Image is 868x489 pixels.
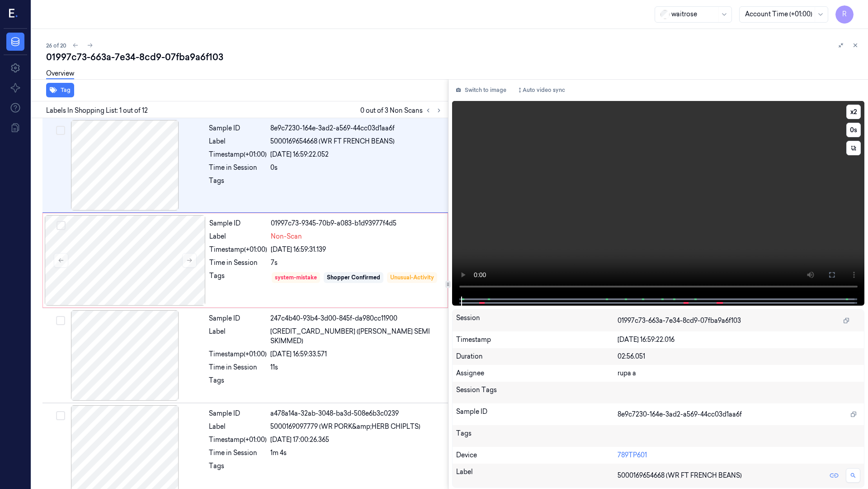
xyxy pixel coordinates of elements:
button: Auto video sync [514,83,569,97]
div: Unusual-Activity [390,273,434,282]
span: 8e9c7230-164e-3ad2-a569-44cc03d1aa6f [618,410,742,419]
div: Tags [209,176,267,191]
div: Shopper Confirmed [327,273,380,282]
button: Switch to image [452,83,510,97]
div: 11s [270,363,443,372]
div: 02:56.051 [618,352,860,361]
div: 7s [271,258,442,268]
div: 789TP601 [618,451,860,460]
div: 1m 4s [270,448,443,458]
div: 0s [270,163,443,173]
a: Overview [46,69,74,79]
div: 01997c73-9345-70b9-a083-b1d93977f4d5 [271,219,442,228]
div: Label [456,467,618,484]
div: Sample ID [209,124,267,133]
div: Sample ID [456,407,618,422]
div: Timestamp (+01:00) [209,350,267,359]
div: [DATE] 16:59:33.571 [270,350,443,359]
span: Labels In Shopping List: 1 out of 12 [46,106,148,115]
button: Select row [56,316,65,325]
div: Session Tags [456,385,618,400]
span: 26 of 20 [46,42,66,49]
div: Tags [209,271,267,297]
div: 01997c73-663a-7e34-8cd9-07fba9a6f103 [46,51,861,63]
div: Timestamp (+01:00) [209,245,267,254]
div: Label [209,327,267,346]
div: [DATE] 17:00:26.365 [270,435,443,445]
span: 5000169097779 (WR PORK&amp;HERB CHIPLTS) [270,422,420,431]
div: Device [456,451,618,460]
div: Assignee [456,369,618,378]
div: 8e9c7230-164e-3ad2-a569-44cc03d1aa6f [270,124,443,133]
div: Label [209,422,267,431]
div: [DATE] 16:59:31.139 [271,245,442,254]
div: [DATE] 16:59:22.052 [270,150,443,159]
div: 247c4b40-93b4-3d00-845f-da980cc11900 [270,314,443,323]
div: Label [209,232,267,241]
div: system-mistake [275,273,317,282]
div: Label [209,137,267,146]
div: Time in Session [209,448,267,458]
div: Timestamp (+01:00) [209,435,267,445]
div: Time in Session [209,163,267,173]
div: Time in Session [209,363,267,372]
div: Sample ID [209,219,267,228]
button: x2 [846,105,861,119]
button: Tag [46,83,74,97]
div: rupa a [618,369,860,378]
button: Select row [57,221,66,230]
div: Session [456,313,618,328]
button: Select row [56,411,65,420]
span: 5000169654668 (WR FT FRENCH BEANS) [270,137,395,146]
div: Sample ID [209,314,267,323]
div: Tags [209,461,267,476]
div: Duration [456,352,618,361]
div: Timestamp [456,335,618,345]
div: Timestamp (+01:00) [209,150,267,159]
div: Sample ID [209,409,267,418]
span: Non-Scan [271,232,302,241]
button: 0s [846,123,861,137]
div: Tags [209,376,267,390]
div: a478a14a-32ab-3048-ba3d-508e6b3c0239 [270,409,443,418]
div: Tags [456,429,618,443]
span: 5000169654668 (WR FT FRENCH BEANS) [618,471,742,480]
span: 01997c73-663a-7e34-8cd9-07fba9a6f103 [618,316,741,326]
span: [CREDIT_CARD_NUMBER] ([PERSON_NAME] SEMI SKIMMED) [270,327,443,346]
span: 0 out of 3 Non Scans [360,105,444,116]
button: Select row [56,126,65,135]
button: R [835,5,854,24]
div: Time in Session [209,258,267,268]
div: [DATE] 16:59:22.016 [618,335,860,345]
